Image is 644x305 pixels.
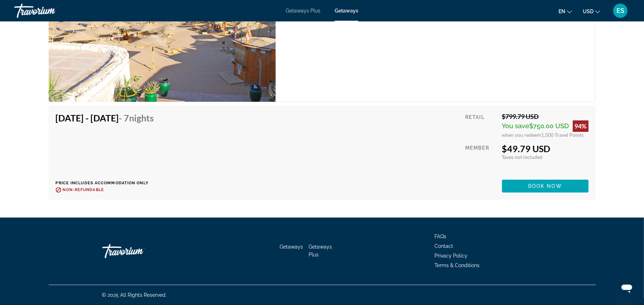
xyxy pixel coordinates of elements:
button: Book now [502,180,589,192]
a: Contact [435,243,453,249]
a: Getaways Plus [286,8,320,14]
button: User Menu [611,3,630,18]
div: $49.79 USD [502,143,589,154]
span: Nights [129,112,154,123]
a: Privacy Policy [435,253,468,259]
h4: [DATE] - [DATE] [56,112,154,123]
a: Travorium [102,240,174,262]
span: © 2025 All Rights Reserved. [102,292,167,298]
span: USD [583,9,594,14]
span: Book now [528,183,562,189]
span: ES [616,7,624,14]
span: 1,500 Travel Points [541,132,584,138]
button: Change language [559,6,572,16]
a: Getaways Plus [309,244,332,257]
a: Getaways [335,8,358,14]
div: 94% [573,120,589,132]
a: Terms & Conditions [435,262,480,268]
span: $750.00 USD [530,122,569,130]
a: Travorium [14,1,86,20]
span: Taxes not included [502,154,543,160]
div: $799.79 USD [502,112,589,120]
p: Price includes accommodation only [56,181,159,185]
span: - 7 [119,112,154,123]
div: Member [465,143,496,174]
a: FAQs [435,234,447,239]
button: Change currency [583,6,600,16]
span: You save [502,122,530,130]
a: Getaways [280,244,303,250]
div: Retail [465,112,496,138]
span: Non-refundable [63,187,104,192]
iframe: Button to launch messaging window [615,276,638,299]
span: en [559,9,565,14]
span: when you redeem [502,132,541,138]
